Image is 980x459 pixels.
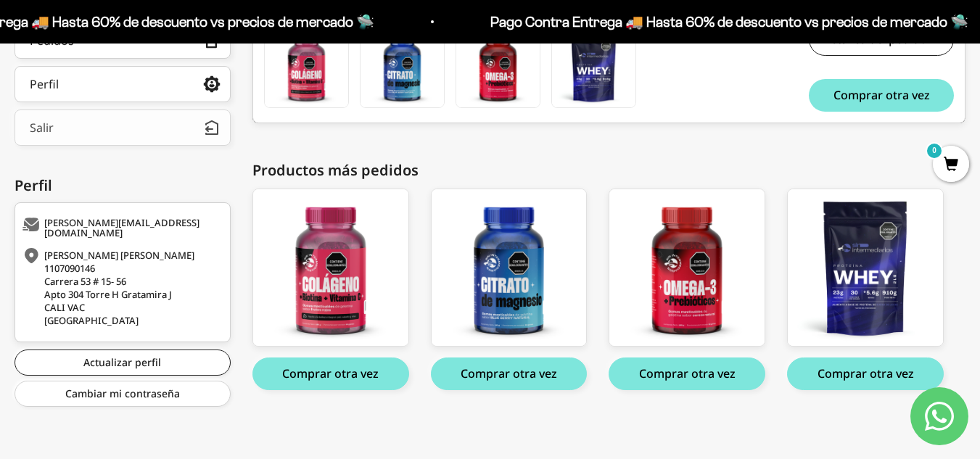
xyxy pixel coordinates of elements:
img: Translation missing: es.Gomas con Citrato de Magnesio [361,24,444,107]
a: Gomas con Colageno + Biotina + Vitamina C [264,23,349,108]
a: Gomas con Omega 3 DHA y Prebióticos [456,23,540,108]
span: Comprar otra vez [833,89,930,101]
div: Productos más pedidos [252,160,965,181]
button: Comprar otra vez [809,79,954,112]
img: Translation missing: es.Proteína Whey - Sin Sabor / 2 libras (910g) [552,24,635,107]
div: [PERSON_NAME][EMAIL_ADDRESS][DOMAIN_NAME] [22,218,219,238]
button: Comprar otra vez [252,357,409,390]
p: Pago Contra Entrega 🚚 Hasta 60% de descuento vs precios de mercado 🛸 [487,10,965,33]
div: Salir [30,122,54,133]
img: magnesio_01_c0af4f48-07d4-4d86-8d00-70c4420cd282_large.png [432,189,587,346]
img: omega_01_c26c395e-b6f4-4695-9fba-18d52ccce921_large.png [609,189,765,346]
img: Translation missing: es.Gomas con Colageno + Biotina + Vitamina C [265,24,348,107]
button: Salir [15,109,231,146]
a: Proteína Whey - Sin Sabor / 2 libras (910g) [551,23,636,108]
a: Gomas con Citrato de Magnesio [431,189,588,347]
div: Perfil [15,175,231,197]
img: colageno_01_47cb8e16-72be-4f77-8cfb-724b1e483a19_large.png [253,189,408,346]
div: Perfil [30,78,59,90]
img: whey_SINSABOR_FRONT_large.png [788,189,943,346]
button: Comprar otra vez [787,357,944,390]
div: Pedidos [30,35,74,46]
a: 0 [933,157,969,173]
a: Gomas con Omega 3 DHA y Prebióticos [609,189,765,347]
button: Comprar otra vez [431,357,588,390]
mark: 0 [926,142,943,160]
a: Gomas con Citrato de Magnesio [360,23,445,108]
a: Perfil [15,66,231,102]
a: Proteína Whey - Sin Sabor / 2 libras (910g) [787,189,944,347]
a: Cambiar mi contraseña [15,381,231,407]
a: Gomas con Colageno + Biotina + Vitamina C [252,189,409,347]
img: Translation missing: es.Gomas con Omega 3 DHA y Prebióticos [456,24,540,107]
button: Comprar otra vez [609,357,765,390]
div: [PERSON_NAME] [PERSON_NAME] 1107090146 Carrera 53 # 15- 56 Apto 304 Torre H Gratamira J CALI VAC ... [22,249,219,327]
a: Actualizar perfil [15,350,231,376]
